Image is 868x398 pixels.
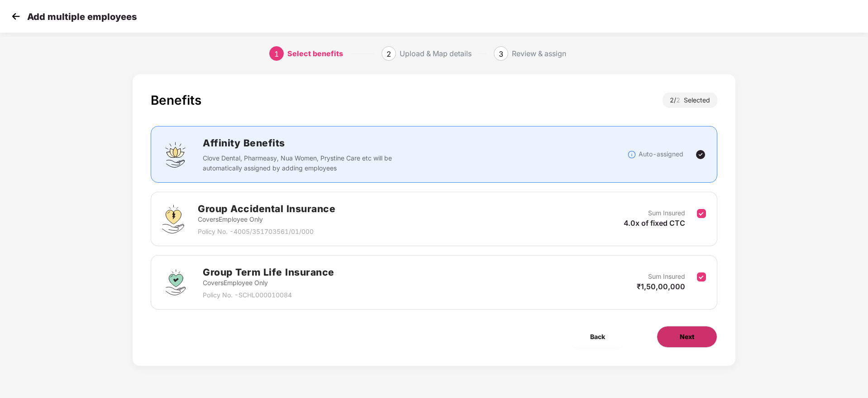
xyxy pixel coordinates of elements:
[627,150,636,159] img: svg+xml;base64,PHN2ZyBpZD0iSW5mb18tXzMyeDMyIiBkYXRhLW5hbWU9IkluZm8gLSAzMngzMiIgeG1sbnM9Imh0dHA6Ly...
[657,326,717,348] button: Next
[287,46,343,61] div: Select benefits
[512,46,566,61] div: Review & assign
[203,278,334,288] p: Covers Employee Only
[198,201,335,216] h2: Group Accidental Insurance
[648,208,685,218] p: Sum Insured
[637,282,685,291] span: ₹1,50,00,000
[9,10,23,23] img: svg+xml;base64,PHN2ZyB4bWxucz0iaHR0cDovL3d3dy53My5vcmcvMjAwMC9zdmciIHdpZHRoPSIzMCIgaGVpZ2h0PSIzMC...
[27,11,137,22] p: Add multiple employees
[162,269,189,296] img: svg+xml;base64,PHN2ZyBpZD0iR3JvdXBfVGVybV9MaWZlX0luc3VyYW5jZSIgZGF0YS1uYW1lPSJHcm91cCBUZXJtIExpZm...
[198,227,335,237] p: Policy No. - 4005/351703561/01/000
[203,136,528,150] h2: Affinity Benefits
[648,272,685,282] p: Sum Insured
[624,218,685,228] span: 4.0x of fixed CTC
[162,141,189,168] img: svg+xml;base64,PHN2ZyBpZD0iQWZmaW5pdHlfQmVuZWZpdHMiIGRhdGEtbmFtZT0iQWZmaW5pdHkgQmVuZWZpdHMiIHhtbG...
[162,205,184,233] img: svg+xml;base64,PHN2ZyB4bWxucz0iaHR0cDovL3d3dy53My5vcmcvMjAwMC9zdmciIHdpZHRoPSI0OS4zMjEiIGhlaWdodD...
[590,332,605,342] span: Back
[639,149,683,159] p: Auto-assigned
[499,49,503,58] span: 3
[203,290,334,300] p: Policy No. - SCHL000010084
[680,332,694,342] span: Next
[676,96,684,104] span: 2
[203,153,398,173] p: Clove Dental, Pharmeasy, Nua Women, Prystine Care etc will be automatically assigned by adding em...
[568,326,628,348] button: Back
[151,92,201,108] div: Benefits
[203,265,334,280] h2: Group Term Life Insurance
[695,149,706,160] img: svg+xml;base64,PHN2ZyBpZD0iVGljay0yNHgyNCIgeG1sbnM9Imh0dHA6Ly93d3cudzMub3JnLzIwMDAvc3ZnIiB3aWR0aD...
[400,46,472,61] div: Upload & Map details
[198,214,335,224] p: Covers Employee Only
[274,49,279,58] span: 1
[663,92,717,108] div: 2 / Selected
[386,49,391,58] span: 2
